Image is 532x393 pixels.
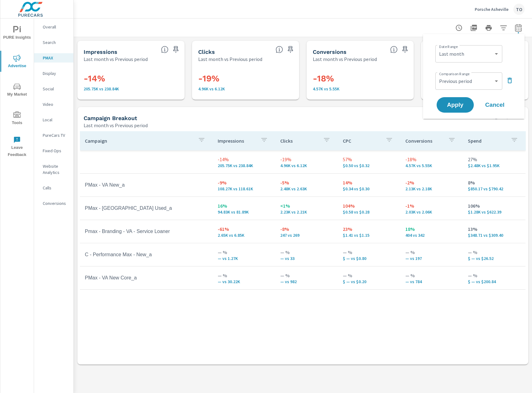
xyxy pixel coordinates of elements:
[34,115,73,124] div: Local
[218,179,270,186] p: -9%
[218,186,270,191] p: 108,272 vs 118,607
[34,131,73,140] div: PureCars TV
[313,49,347,55] h5: Conversions
[218,279,270,284] p: — vs 30,223
[2,83,32,98] span: My Market
[218,202,270,209] p: 16%
[476,97,513,113] button: Cancel
[84,115,137,121] h5: Campaign Breakout
[171,45,181,54] span: Save this to your personalized report
[34,84,73,93] div: Social
[405,256,458,261] p: — vs 197
[468,202,521,209] p: 106%
[343,186,395,191] p: $0.34 vs $0.30
[43,24,68,30] p: Overall
[280,272,333,279] p: — %
[343,163,395,168] p: $0.50 vs $0.32
[218,233,270,238] p: 2,651 vs 6,845
[43,148,68,154] p: Fixed Ops
[85,138,193,144] p: Campaign
[343,202,395,209] p: 104%
[43,101,68,107] p: Video
[80,247,213,262] td: C - Performance Max - New_a
[343,225,395,233] p: 23%
[405,279,458,284] p: — vs 784
[468,186,521,191] p: $850.17 vs $790.42
[405,156,458,163] p: -18%
[280,256,333,261] p: — vs 33
[443,102,468,108] span: Apply
[468,209,521,214] p: $1,283.09 vs $622.39
[468,138,506,144] p: Spend
[34,100,73,109] div: Video
[475,6,508,12] p: Porsche Asheville
[313,86,408,91] p: 4,568 vs 5,554
[468,225,521,233] p: 13%
[343,179,395,186] p: 14%
[43,163,68,175] p: Website Analytics
[280,202,333,209] p: <1%
[218,272,270,279] p: — %
[84,73,178,84] h3: -14%
[468,156,521,163] p: 27%
[43,117,68,123] p: Local
[84,122,148,129] p: Last month vs Previous period
[405,225,458,233] p: 18%
[80,270,213,286] td: PMax - VA New Core_a
[497,22,510,34] button: Apply Filters
[405,248,458,256] p: — %
[437,97,474,113] button: Apply
[218,156,270,163] p: -14%
[482,22,495,34] button: Print Report
[43,55,68,61] p: PMAX
[405,233,458,238] p: 404 vs 342
[34,162,73,177] div: Website Analytics
[468,22,480,34] button: "Export Report to PDF"
[198,55,262,63] p: Last month vs Previous period
[80,177,213,193] td: PMax - VA New_a
[280,225,333,233] p: -8%
[218,225,270,233] p: -61%
[43,70,68,76] p: Display
[343,272,395,279] p: — %
[468,272,521,279] p: — %
[34,38,73,47] div: Search
[280,233,333,238] p: 247 vs 269
[343,279,395,284] p: $ — vs $0.20
[43,39,68,45] p: Search
[405,202,458,209] p: -1%
[343,248,395,256] p: — %
[513,4,525,15] div: TO
[218,248,270,256] p: — %
[280,248,333,256] p: — %
[218,138,255,144] p: Impressions
[276,46,283,53] span: The number of times an ad was clicked by a consumer.
[34,69,73,78] div: Display
[343,256,395,261] p: $ — vs $0.80
[43,200,68,206] p: Conversions
[468,256,521,261] p: $ — vs $26.52
[512,22,525,34] button: Select Date Range
[34,146,73,155] div: Fixed Ops
[34,53,73,63] div: PMAX
[34,22,73,32] div: Overall
[198,86,293,91] p: 4,957 vs 6,117
[343,138,381,144] p: CPC
[84,86,178,91] p: 205,754 vs 238,837
[280,156,333,163] p: -19%
[343,233,395,238] p: $1.41 vs $1.15
[218,163,270,168] p: 205,754 vs 238,837
[390,46,398,53] span: Total Conversions include Actions, Leads and Unmapped.
[405,179,458,186] p: -2%
[405,163,458,168] p: 4,568 vs 5,554
[34,199,73,208] div: Conversions
[482,102,507,108] span: Cancel
[2,136,32,158] span: Leave Feedback
[468,279,521,284] p: $ — vs $200.84
[43,185,68,191] p: Calls
[280,209,333,214] p: 2,228 vs 2,207
[280,186,333,191] p: 2,482 vs 2,626
[198,73,293,84] h3: -19%
[84,49,117,55] h5: Impressions
[2,54,32,70] span: Advertise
